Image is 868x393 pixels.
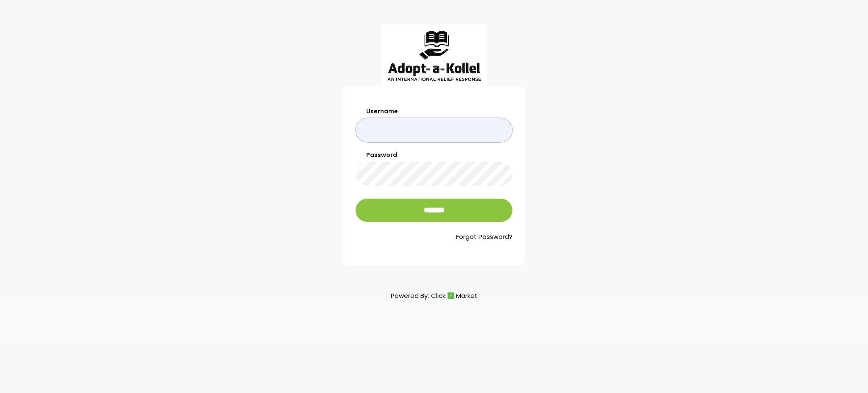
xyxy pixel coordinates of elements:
img: aak_logo_sm.jpeg [381,25,487,86]
label: Username [356,107,512,116]
a: Forgot Password? [356,232,512,242]
a: ClickMarket [431,290,478,301]
img: cm_icon.png [448,292,454,299]
p: Powered By: [391,290,478,301]
label: Password [356,151,512,160]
